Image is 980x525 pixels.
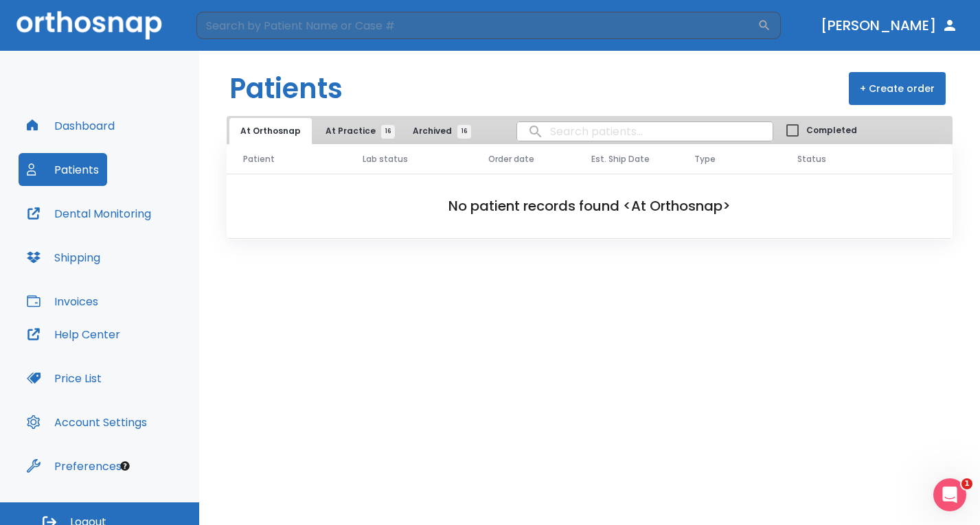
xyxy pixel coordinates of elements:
button: [PERSON_NAME] [815,13,964,38]
input: search [517,118,773,145]
span: At Practice [326,125,388,137]
span: 1 [961,478,972,489]
span: Status [797,153,826,165]
button: Help Center [19,318,128,351]
div: tabs [229,118,478,144]
span: Lab status [363,153,408,165]
span: Archived [413,125,464,137]
span: Completed [806,124,857,137]
span: Order date [488,153,534,165]
button: Patients [19,153,107,186]
div: Tooltip anchor [119,460,131,472]
button: Price List [19,362,110,395]
h1: Patients [229,68,343,109]
span: 16 [381,125,395,139]
button: Invoices [19,285,106,318]
h2: No patient records found <At Orthosnap> [249,196,931,216]
button: Dental Monitoring [19,197,159,230]
span: Est. Ship Date [591,153,650,165]
img: Orthosnap [16,11,162,39]
span: Type [694,153,716,165]
button: + Create order [849,72,946,105]
span: Patient [243,153,275,165]
button: Shipping [19,241,109,274]
button: Dashboard [19,109,123,142]
button: Account Settings [19,406,155,439]
iframe: Intercom live chat [933,478,966,511]
button: Preferences [19,450,130,482]
button: At Orthosnap [229,118,312,144]
input: Search by Patient Name or Case # [196,12,757,39]
span: 16 [457,125,471,139]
